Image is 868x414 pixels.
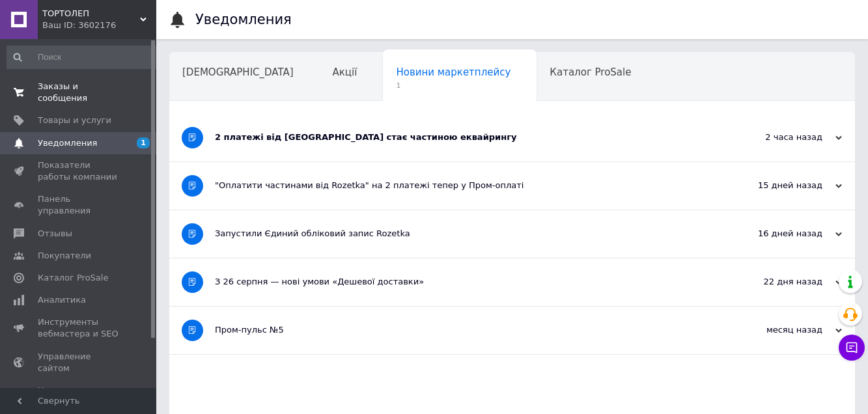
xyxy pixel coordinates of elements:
[38,385,120,408] span: Кошелек компании
[712,276,842,288] div: 22 дня назад
[38,137,97,149] span: Уведомления
[712,324,842,336] div: месяц назад
[550,66,631,78] span: Каталог ProSale
[38,294,86,306] span: Аналитика
[38,193,120,217] span: Панель управления
[38,81,120,104] span: Заказы и сообщения
[215,228,712,240] div: Запустили Єдиний обліковий запис Rozetka
[712,228,842,240] div: 16 дней назад
[137,137,150,148] span: 1
[215,276,712,288] div: З 26 серпня — нові умови «Дешевої доставки»
[215,180,712,191] div: "Оплатити частинами від Rozetka" на 2 платежі тепер у Пром-оплаті
[42,20,156,31] div: Ваш ID: 3602176
[333,66,357,78] span: Акції
[396,66,511,78] span: Новини маркетплейсу
[38,351,120,374] span: Управление сайтом
[712,131,842,143] div: 2 часа назад
[38,228,72,240] span: Отзывы
[182,66,294,78] span: [DEMOGRAPHIC_DATA]
[38,250,91,262] span: Покупатели
[38,115,111,126] span: Товары и услуги
[215,324,712,336] div: Пром-пульс №5
[7,46,161,69] input: Поиск
[195,12,292,27] h1: Уведомления
[38,316,120,340] span: Инструменты вебмастера и SEO
[839,335,865,361] button: Чат с покупателем
[38,272,108,284] span: Каталог ProSale
[42,8,140,20] span: ТОРТОЛЕП
[396,81,511,90] span: 1
[712,180,842,191] div: 15 дней назад
[215,131,712,143] div: 2 платежі від [GEOGRAPHIC_DATA] стає частиною еквайрингу
[38,159,120,183] span: Показатели работы компании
